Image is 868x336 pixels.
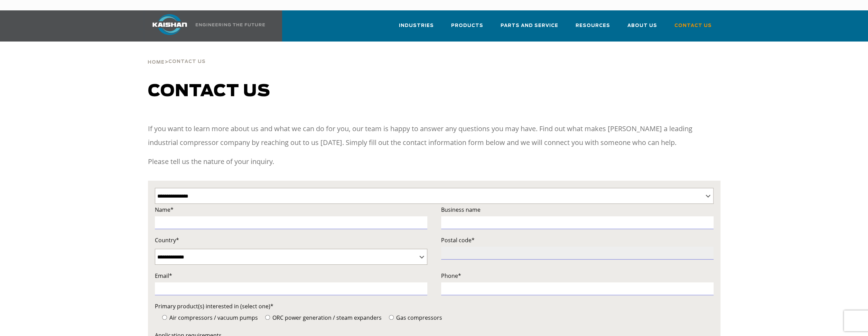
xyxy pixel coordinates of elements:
label: Postal code* [441,235,713,245]
span: Resources [576,22,610,30]
img: Engineering the future [196,23,265,26]
p: Please tell us the nature of your inquiry. [148,155,720,169]
a: Contact Us [674,17,712,40]
a: Parts and Service [501,17,558,40]
a: Industries [399,17,434,40]
span: About Us [627,22,657,30]
input: Air compressors / vacuum pumps [162,315,167,320]
span: Products [451,22,483,30]
span: Contact us [148,83,270,100]
span: Air compressors / vacuum pumps [168,314,258,321]
label: Business name [441,205,713,215]
span: Gas compressors [395,314,442,321]
div: > [148,42,206,68]
label: Phone* [441,271,713,281]
span: Contact Us [168,60,206,64]
label: Name* [155,205,427,215]
span: Contact Us [674,22,712,30]
input: ORC power generation / steam expanders [265,315,270,320]
a: Home [148,59,165,65]
span: Parts and Service [501,22,558,30]
label: Email* [155,271,427,281]
span: Home [148,60,165,65]
a: About Us [627,17,657,40]
a: Resources [576,17,610,40]
a: Products [451,17,483,40]
label: Country* [155,235,427,245]
span: Industries [399,22,434,30]
p: If you want to learn more about us and what we can do for you, our team is happy to answer any qu... [148,122,720,149]
span: ORC power generation / steam expanders [271,314,382,321]
input: Gas compressors [389,315,394,320]
img: kaishan logo [144,14,196,35]
a: Kaishan USA [144,10,266,42]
